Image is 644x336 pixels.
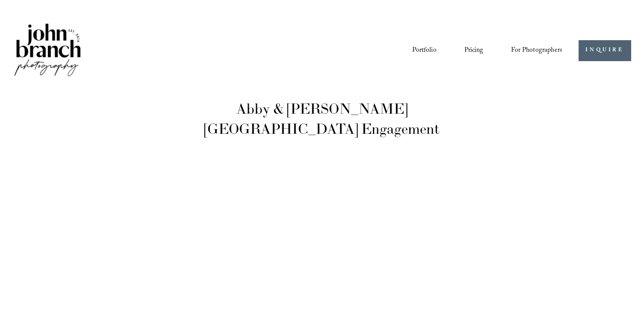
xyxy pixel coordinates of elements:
[511,43,562,58] a: folder dropdown
[168,99,477,139] h1: Abby & [PERSON_NAME][GEOGRAPHIC_DATA] Engagement
[511,44,562,57] span: For Photographers
[579,40,631,61] a: INQUIRE
[13,22,82,80] img: John Branch IV Photography
[412,43,436,58] a: Portfolio
[464,43,484,58] a: Pricing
